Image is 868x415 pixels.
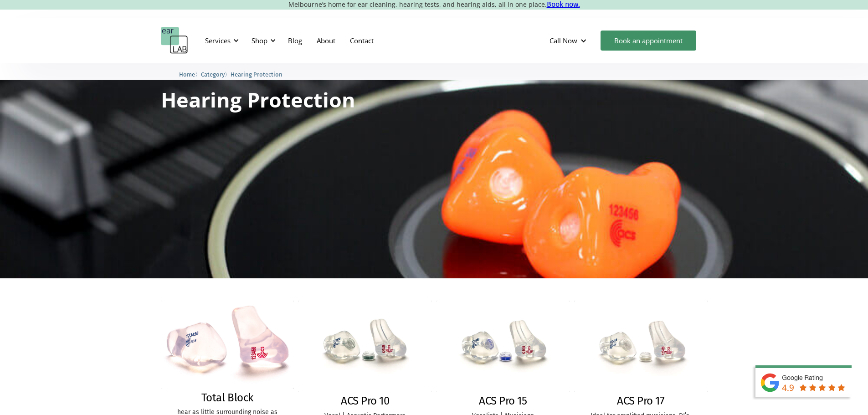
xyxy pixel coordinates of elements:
a: Home [179,70,195,78]
div: Services [200,27,241,54]
h2: ACS Pro 10 [341,395,389,408]
h1: Hearing Protection [161,89,355,110]
img: ACS Pro 15 [437,301,570,392]
img: ACS Pro 17 [574,301,708,392]
h2: Total Block [201,391,253,405]
img: Total Block [161,301,294,389]
a: Contact [343,27,381,54]
a: About [309,27,343,54]
li: 〉 [201,70,231,79]
div: Services [205,36,231,45]
h2: ACS Pro 17 [617,395,664,408]
div: Shop [246,27,278,54]
div: Shop [252,36,267,45]
a: Hearing Protection [231,70,282,78]
a: Category [201,70,225,78]
span: Category [201,71,225,78]
div: Call Now [542,27,596,54]
li: 〉 [179,70,201,79]
span: Home [179,71,195,78]
a: Blog [281,27,309,54]
h2: ACS Pro 15 [479,395,527,408]
img: ACS Pro 10 [298,301,432,392]
div: Call Now [550,36,577,45]
a: Book an appointment [601,31,696,51]
span: Hearing Protection [231,71,282,78]
a: home [161,27,188,54]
